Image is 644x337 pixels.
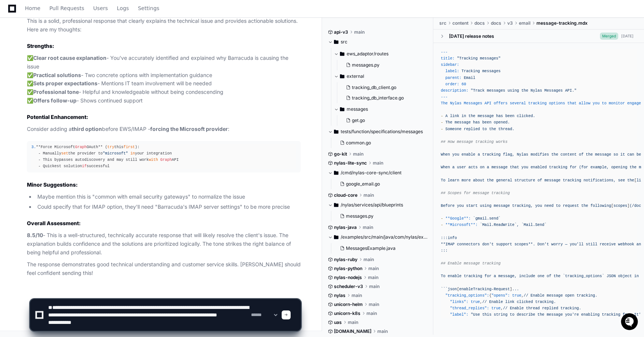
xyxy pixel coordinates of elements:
[25,6,40,10] span: Home
[563,274,604,278] span: `tracking_options`
[579,152,583,157] span: of
[27,54,301,105] p: ✅ - You've accurately identified and explained why Barracuda is causing the issue ✅ - Two concret...
[473,120,480,125] span: has
[494,274,496,278] span: a
[570,242,583,246] span: you'll
[340,49,344,58] svg: Directory
[517,114,535,118] span: clicked.
[334,127,338,136] svg: Directory
[354,29,365,35] span: main
[343,60,423,70] button: messages.py
[556,203,560,208] span: to
[328,36,428,48] button: src
[352,85,396,91] span: tracking_db_client.go
[613,203,627,208] span: scopes
[445,126,461,131] span: Someone
[586,152,592,157] span: the
[441,88,468,93] span: description:
[507,20,513,26] span: v3
[482,120,492,125] span: been
[7,7,22,22] img: PlayerZero
[340,72,344,81] svg: Directory
[334,275,362,281] span: nylas-nodejs
[82,164,87,168] span: if
[363,192,374,198] span: main
[563,178,581,182] span: tracking
[441,95,448,99] span: ---
[565,242,567,246] span: —
[496,178,512,182] span: general
[570,165,576,169] span: for
[347,106,368,112] span: messages
[586,242,597,246] span: still
[637,152,641,157] span: be
[441,178,445,182] span: To
[484,274,491,278] span: for
[521,223,547,227] span: `Mail.Send`
[600,242,616,246] span: receive
[130,151,135,156] span: in
[441,223,443,227] span: -
[334,200,338,209] svg: Directory
[457,165,466,169] span: user
[337,179,423,189] button: google_email.go
[510,165,519,169] span: that
[353,151,363,157] span: main
[620,312,640,333] iframe: Open customer support
[452,165,455,169] span: a
[363,224,373,230] span: main
[591,203,611,208] span: following
[123,145,135,149] span: first
[347,51,388,57] span: ews_adaptor/routes
[547,274,551,278] span: of
[346,140,371,146] span: common.go
[93,6,108,10] span: Users
[27,181,78,188] strong: Minor Suggestions:
[621,33,634,39] div: [DATE]
[334,37,338,46] svg: Directory
[517,152,528,157] span: Nylas
[343,82,423,93] button: tracking_db_client.go
[334,103,428,115] button: messages
[487,165,489,169] span: a
[563,203,579,208] span: request
[337,243,423,254] button: MessagesExample.java
[457,242,480,246] span: connectors
[117,6,129,10] span: Logs
[583,178,616,182] span: notifications,
[478,114,494,118] span: message
[341,234,428,240] span: /examples/src/main/java/com/nylas/examples
[461,69,480,73] span: Tracking
[25,63,97,69] div: We're offline, we'll be back soon
[441,261,501,266] span: ## Enable message tracking
[61,151,68,156] span: set
[627,178,634,182] span: the
[368,275,378,281] span: main
[620,152,625,157] span: it
[334,192,357,198] span: cloud-core
[441,49,637,318] div: [ ] [ ] [ ] [ ] [ ] [ ] { , , , }
[53,78,90,84] a: Powered byPylon
[334,257,357,263] span: nylas-ruby
[441,203,455,208] span: Before
[328,126,428,138] button: tests/function/specifications/messages
[579,165,588,169] span: (for
[441,216,443,221] span: -
[441,56,455,61] span: title:
[536,20,588,26] span: message-tracking.mdx
[627,152,634,157] span: can
[618,178,625,182] span: see
[441,248,448,253] span: :::
[512,203,533,208] span: tracking,
[538,274,544,278] span: one
[138,6,159,10] span: Settings
[464,274,482,278] span: tracking
[31,145,36,149] span: 3.
[33,72,81,78] strong: Practical solutions
[7,30,136,42] div: Welcome
[7,56,21,69] img: 1736555170064-99ba0984-63c1-480f-8ee9-699278ef63ed
[334,48,428,60] button: ews_adaptor/routes
[334,160,367,166] span: nylas-lite-sync
[519,20,530,26] span: email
